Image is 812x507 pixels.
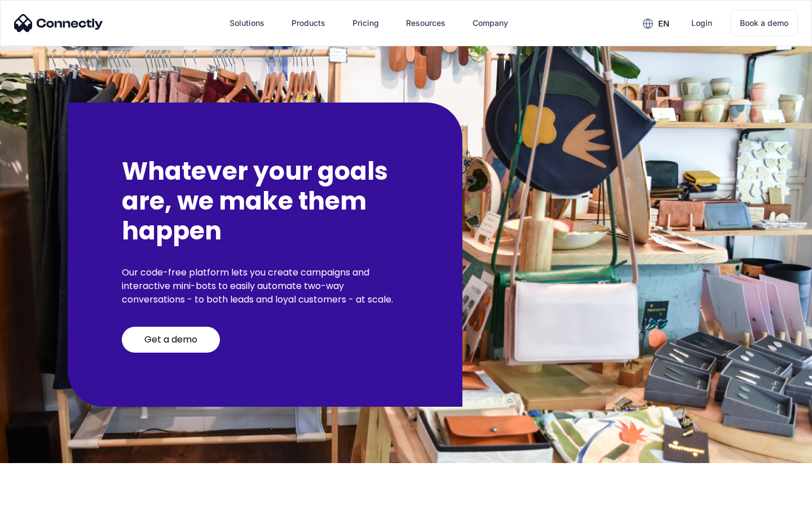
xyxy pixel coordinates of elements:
[352,15,379,31] div: Pricing
[23,487,68,503] ul: Language list
[682,10,721,37] a: Login
[691,15,712,31] div: Login
[343,10,388,37] a: Pricing
[658,16,669,32] div: en
[292,15,325,31] div: Products
[144,334,197,345] div: Get a demo
[473,15,508,31] div: Company
[406,15,445,31] div: Resources
[122,266,408,306] p: Our code-free platform lets you create campaigns and interactive mini-bots to easily automate two...
[122,327,220,353] a: Get a demo
[14,14,103,32] img: Connectly Logo
[730,10,798,36] a: Book a demo
[11,487,68,503] aside: Language selected: English
[122,157,408,246] h2: Whatever your goals are, we make them happen
[230,15,264,31] div: Solutions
